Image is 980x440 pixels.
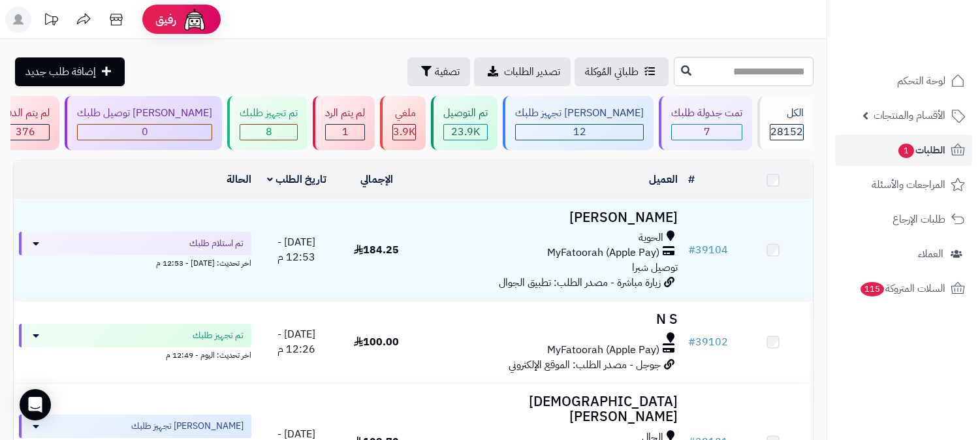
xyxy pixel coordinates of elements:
span: 184.25 [354,242,399,258]
div: [PERSON_NAME] توصيل طلبك [77,106,212,121]
div: [PERSON_NAME] تجهيز طلبك [515,106,644,121]
div: لم يتم الرد [325,106,365,121]
a: #39102 [688,334,728,350]
span: [DATE] - 12:26 م [277,326,315,357]
span: 12 [573,124,586,140]
div: Open Intercom Messenger [20,389,51,420]
span: تصفية [435,64,460,80]
a: [PERSON_NAME] تجهيز طلبك 12 [500,96,656,150]
div: 3865 [393,125,415,140]
span: تصدير الطلبات [504,64,560,80]
span: 1 [898,144,914,158]
button: تصفية [407,57,470,86]
span: 1 [342,124,349,140]
span: تم استلام طلبك [189,237,244,250]
a: الحالة [227,172,251,187]
a: إضافة طلب جديد [15,57,125,86]
span: طلباتي المُوكلة [585,64,639,80]
a: الطلبات1 [835,134,972,166]
div: تم تجهيز طلبك [240,106,298,121]
span: طلبات الإرجاع [893,210,945,228]
a: لم يتم الرد 1 [310,96,377,150]
div: 7 [672,125,742,140]
div: تم التوصيل [443,106,488,121]
span: 28152 [770,124,803,140]
span: 7 [704,124,710,140]
div: تمت جدولة طلبك [671,106,742,121]
div: لم يتم الدفع [1,106,50,121]
span: # [688,242,695,258]
div: 12 [516,125,643,140]
span: تم تجهيز طلبك [193,329,244,342]
span: MyFatoorah (Apple Pay) [547,343,659,358]
div: ملغي [392,106,416,121]
div: الكل [770,106,804,121]
span: الحوية [639,230,663,245]
a: السلات المتروكة115 [835,273,972,304]
a: تم تجهيز طلبك 8 [225,96,310,150]
span: MyFatoorah (Apple Pay) [547,245,659,260]
span: # [688,334,695,350]
h3: [DEMOGRAPHIC_DATA][PERSON_NAME] [422,394,678,424]
h3: N S [422,312,678,327]
a: [PERSON_NAME] توصيل طلبك 0 [62,96,225,150]
a: المراجعات والأسئلة [835,169,972,200]
span: 3.9K [393,124,415,140]
a: # [688,172,695,187]
div: 23882 [444,125,487,140]
span: رفيق [155,12,176,27]
h3: [PERSON_NAME] [422,210,678,225]
a: #39104 [688,242,728,258]
a: تاريخ الطلب [267,172,326,187]
a: الكل28152 [755,96,816,150]
a: لوحة التحكم [835,65,972,97]
span: 23.9K [451,124,480,140]
span: العملاء [918,245,943,263]
div: 8 [240,125,297,140]
a: تصدير الطلبات [474,57,571,86]
a: تحديثات المنصة [35,7,67,36]
span: 0 [142,124,148,140]
img: ai-face.png [182,7,208,33]
span: الطلبات [897,141,945,159]
div: 0 [78,125,212,140]
span: 100.00 [354,334,399,350]
div: 1 [326,125,364,140]
a: ملغي 3.9K [377,96,428,150]
img: logo-2.png [891,37,968,64]
a: طلباتي المُوكلة [575,57,669,86]
span: زيارة مباشرة - مصدر الطلب: تطبيق الجوال [499,275,661,291]
span: توصيل شبرا [632,260,678,275]
a: العميل [649,172,678,187]
span: السلات المتروكة [859,279,945,298]
div: اخر تحديث: [DATE] - 12:53 م [19,255,251,269]
div: اخر تحديث: اليوم - 12:49 م [19,347,251,361]
span: [DATE] - 12:53 م [277,234,315,265]
span: المراجعات والأسئلة [872,176,945,194]
span: 376 [16,124,35,140]
a: طلبات الإرجاع [835,204,972,235]
span: الأقسام والمنتجات [874,106,945,125]
span: 115 [861,282,884,296]
span: جوجل - مصدر الطلب: الموقع الإلكتروني [509,357,661,373]
span: لوحة التحكم [897,72,945,90]
span: إضافة طلب جديد [25,64,96,80]
span: [PERSON_NAME] تجهيز طلبك [131,420,244,433]
a: تمت جدولة طلبك 7 [656,96,755,150]
a: تم التوصيل 23.9K [428,96,500,150]
div: 376 [2,125,49,140]
span: 8 [266,124,272,140]
a: الإجمالي [360,172,393,187]
a: العملاء [835,238,972,270]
